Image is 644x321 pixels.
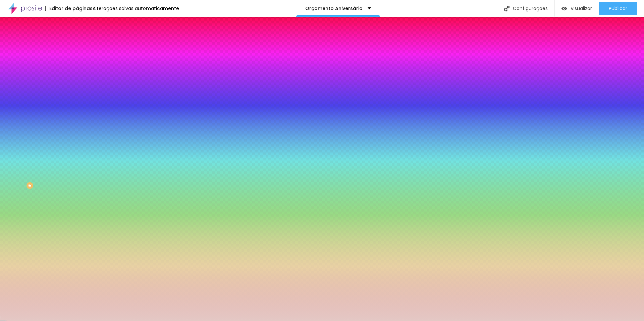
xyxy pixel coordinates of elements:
p: Orçamento Aniversário [305,6,363,11]
div: Editor de páginas [45,6,93,11]
button: Publicar [599,2,637,15]
img: Icone [504,6,509,11]
span: Publicar [609,6,627,11]
span: Visualizar [571,6,592,11]
img: view-1.svg [561,6,567,11]
div: Alterações salvas automaticamente [93,6,179,11]
button: Visualizar [555,2,599,15]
